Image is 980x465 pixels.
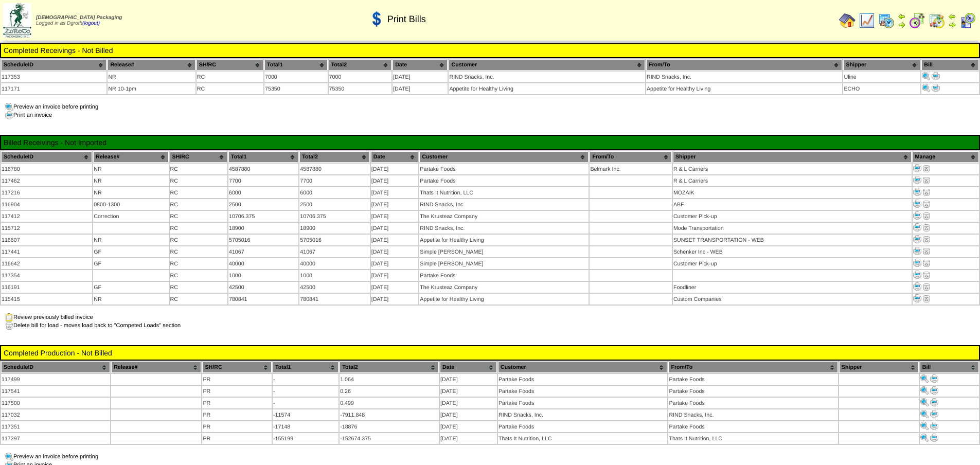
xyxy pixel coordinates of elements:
img: clipboard.gif [5,313,13,321]
td: 41067 [299,246,369,257]
td: [DATE] [371,223,419,234]
td: RC [197,83,263,94]
td: NR [93,164,168,174]
td: [DATE] [440,398,497,408]
td: [DATE] [440,421,497,432]
td: Thats It Nutrition, LLC [498,433,667,444]
img: delete.gif [922,282,931,291]
td: Customer Pick-up [673,211,912,222]
td: [DATE] [371,187,419,198]
td: NR [93,175,168,186]
td: 7000 [264,71,328,82]
img: Print [930,422,938,430]
td: [DATE] [371,294,419,305]
td: 117412 [1,211,92,222]
td: Customer Pick-up [673,258,912,269]
td: 117171 [1,83,106,94]
td: [DATE] [371,246,419,257]
img: home.gif [839,12,856,29]
td: Completed Receivings - Not Billed [3,46,977,55]
th: Total2 [299,151,369,163]
img: Print [930,398,938,406]
td: 117500 [1,398,110,408]
td: Partake Foods [498,386,667,397]
th: From/To [646,59,843,70]
th: Release# [111,362,201,373]
td: 115415 [1,294,92,305]
td: 42500 [299,282,369,293]
td: Foodliner [673,282,912,293]
img: delete.gif [5,321,13,330]
td: RC [170,235,227,245]
td: NR [93,187,168,198]
td: 117032 [1,409,110,420]
td: ECHO [843,83,920,94]
td: 116642 [1,258,92,269]
td: Partake Foods [498,398,667,408]
td: 2500 [299,199,369,210]
td: RC [170,187,227,198]
td: R & L Carriers [673,164,912,174]
span: [DEMOGRAPHIC_DATA] Packaging [36,15,122,21]
td: -18876 [340,421,439,432]
img: Print [920,434,929,442]
td: RIND Snacks, Inc. [419,223,589,234]
th: Release# [108,59,195,70]
td: 117216 [1,187,92,198]
td: 116780 [1,164,92,174]
td: [DATE] [371,282,419,293]
img: delete.gif [922,211,931,220]
img: arrowright.gif [948,21,956,29]
img: Print [930,374,938,383]
td: 18900 [228,223,298,234]
td: [DATE] [440,386,497,397]
td: PR [202,374,272,385]
img: Print [920,422,929,430]
td: 0.499 [340,398,439,408]
td: 40000 [228,258,298,269]
td: 75350 [329,83,392,94]
th: Total1 [264,59,328,70]
img: delete.gif [922,294,931,302]
img: Print [920,374,929,383]
th: Date [440,362,497,373]
img: Print [913,176,921,184]
td: 6000 [228,187,298,198]
td: The Krusteaz Company [419,282,589,293]
th: Shipper [843,59,920,70]
td: 2500 [228,199,298,210]
img: zoroco-logo-small.webp [3,3,31,38]
th: Customer [449,59,645,70]
td: [DATE] [371,164,419,174]
img: delete.gif [922,188,931,196]
td: [DATE] [371,211,419,222]
td: 10706.375 [228,211,298,222]
td: Partake Foods [668,421,838,432]
td: Belmark Inc. [590,164,671,174]
img: Print [930,434,938,442]
td: 40000 [299,258,369,269]
img: preview.gif [5,453,13,461]
img: arrowleft.gif [898,12,906,21]
td: Partake Foods [419,164,589,174]
td: RIND Snacks, Inc. [449,71,645,82]
td: 1.064 [340,374,439,385]
td: Billed Receivings - Not Imported [3,138,977,147]
td: SUNSET TRANSPORTATION - WEB [673,235,912,245]
td: GF [93,246,168,257]
th: From/To [668,362,838,373]
th: Customer [419,151,589,163]
td: Thats It Nutrition, LLC [668,433,838,444]
img: delete.gif [922,235,931,243]
td: 7000 [329,71,392,82]
img: Print [922,84,930,92]
th: Manage [913,151,979,163]
img: Print [913,247,921,255]
td: -11574 [273,409,338,420]
th: ScheduleID [1,362,110,373]
img: preview.gif [5,103,13,111]
td: 115712 [1,223,92,234]
td: 5705016 [299,235,369,245]
td: Appetite for Healthy Living [449,83,645,94]
td: 18900 [299,223,369,234]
